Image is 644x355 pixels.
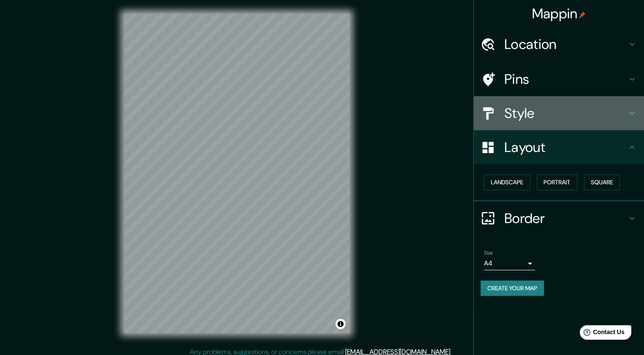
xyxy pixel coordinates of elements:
button: Portrait [537,175,577,190]
button: Landscape [484,175,530,190]
h4: Pins [504,71,627,88]
label: Size [484,249,493,256]
canvas: Map [124,14,350,333]
div: Style [474,96,644,130]
h4: Style [504,105,627,122]
img: pin-icon.png [579,11,586,18]
h4: Border [504,210,627,227]
div: A4 [484,257,535,270]
button: Square [584,175,620,190]
button: Toggle attribution [335,319,346,329]
div: Location [474,27,644,61]
div: Layout [474,130,644,164]
iframe: Help widget launcher [568,322,635,346]
h4: Location [504,36,627,53]
button: Create your map [481,281,544,296]
h4: Mappin [532,5,586,22]
h4: Layout [504,139,627,156]
div: Border [474,201,644,235]
div: Pins [474,62,644,96]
